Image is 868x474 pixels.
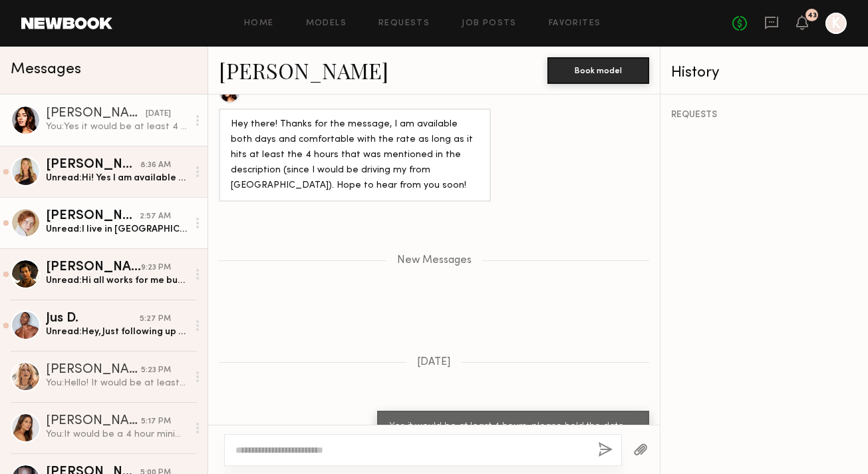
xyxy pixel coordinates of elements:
[46,120,188,133] div: You: Yes it would be at least 4 hours, please hold the date for now and we'll get back to you!
[46,377,188,389] div: You: Hello! It would be at least 4 hours
[146,108,171,120] div: [DATE]
[417,357,451,368] span: [DATE]
[140,313,171,326] div: 5:27 PM
[141,415,171,428] div: 5:17 PM
[46,172,188,184] div: Unread: Hi! Yes I am available and can work as a local.
[46,428,188,441] div: You: It would be a 4 hour minimum
[46,210,140,223] div: [PERSON_NAME]
[46,158,140,172] div: [PERSON_NAME]
[46,223,188,236] div: Unread: I live in [GEOGRAPHIC_DATA] so location is great for me
[231,117,479,194] div: Hey there! Thanks for the message, I am available both days and comfortable with the rate as long...
[549,19,601,28] a: Favorites
[389,419,637,450] div: Yes it would be at least 4 hours, please hold the date for now and we'll get back to you!
[547,64,649,75] a: Book model
[46,415,141,428] div: [PERSON_NAME]
[141,262,171,274] div: 9:23 PM
[141,364,171,377] div: 5:23 PM
[219,56,388,85] a: [PERSON_NAME]
[378,19,430,28] a: Requests
[825,13,847,34] a: K
[46,107,146,120] div: [PERSON_NAME]
[140,210,171,223] div: 2:57 AM
[807,12,817,19] div: 43
[671,111,857,120] div: REQUESTS
[46,274,188,287] div: Unread: Hi all works for me but how long would it take? How many hours? Thanks
[11,62,81,77] span: Messages
[462,19,517,28] a: Job Posts
[46,261,141,274] div: [PERSON_NAME]
[46,363,141,377] div: [PERSON_NAME]
[671,65,857,81] div: History
[244,19,274,28] a: Home
[46,312,140,326] div: Jus D.
[140,159,171,172] div: 8:36 AM
[306,19,347,28] a: Models
[46,326,188,338] div: Unread: Hey, Just following up to make sure the photo release was received and about possible ad ...
[547,57,649,84] button: Book model
[397,255,472,266] span: New Messages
